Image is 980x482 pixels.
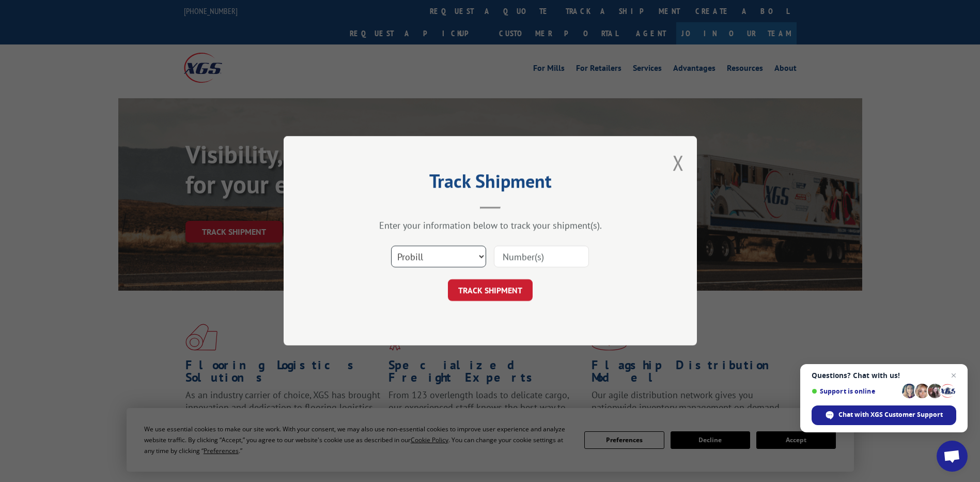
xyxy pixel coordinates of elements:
[937,441,968,472] a: Open chat
[494,246,589,268] input: Number(s)
[335,220,645,232] div: Enter your information below to track your shipment(s).
[812,387,898,395] span: Support is online
[812,371,956,380] span: Questions? Chat with us!
[673,149,684,176] button: Close modal
[838,410,943,419] span: Chat with XGS Customer Support
[812,405,956,425] span: Chat with XGS Customer Support
[335,174,645,193] h2: Track Shipment
[448,280,533,302] button: TRACK SHIPMENT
